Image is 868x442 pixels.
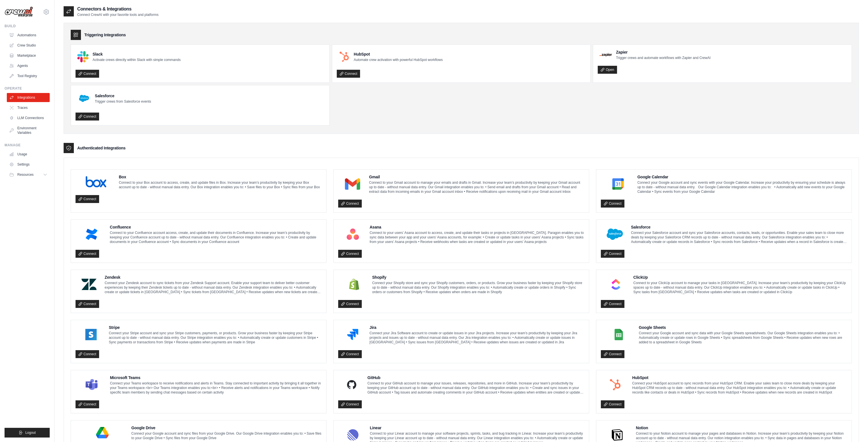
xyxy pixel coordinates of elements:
[340,379,363,390] img: GitHub Logo
[7,71,50,81] a: Tool Registry
[105,281,322,294] p: Connect your Zendesk account to sync tickets from your Zendesk Support account. Enable your suppo...
[77,229,106,240] img: Confluence Logo
[603,229,627,240] img: Salesforce Logo
[616,56,710,60] p: Trigger crews and automate workflows with Zapier and CrewAI
[598,66,617,74] a: Open
[77,427,127,438] img: Google Drive Logo
[105,274,322,280] h4: Zendesk
[93,58,181,62] p: Activate crews directly within Slack with simple commands
[95,99,151,104] p: Trigger crews from Salesforce events
[17,172,34,177] span: Resources
[603,279,629,290] img: ClickUp Logo
[372,281,584,294] p: Connect your Shopify store and sync your Shopify customers, orders, or products. Grow your busine...
[77,51,89,62] img: Slack Logo
[76,250,99,258] a: Connect
[338,51,350,62] img: HubSpot Logo
[7,31,50,40] a: Automations
[109,331,322,344] p: Connect your Stripe account and sync your Stripe customers, payments, or products. Grow your busi...
[370,230,584,244] p: Connect to your users’ Asana account to access, create, and update their tasks or projects in [GE...
[338,300,362,308] a: Connect
[7,103,50,112] a: Traces
[369,174,584,180] h4: Gmail
[631,224,847,230] h4: Salesforce
[601,350,624,358] a: Connect
[603,178,633,190] img: Google Calendar Logo
[367,375,584,380] h4: GitHub
[340,429,366,441] img: Linear Logo
[354,58,443,62] p: Automate crew activation with powerful HubSpot workflows
[76,113,99,120] a: Connect
[110,230,322,244] p: Connect to your Confluence account access, create, and update their documents in Confluence. Incr...
[338,350,362,358] a: Connect
[603,329,635,340] img: Google Sheets Logo
[76,400,99,408] a: Connect
[7,160,50,169] a: Settings
[110,381,322,395] p: Connect your Teams workspace to receive notifications and alerts in Teams. Stay connected to impo...
[7,93,50,102] a: Integrations
[338,250,362,258] a: Connect
[603,429,632,441] img: Notion Logo
[7,113,50,122] a: LLM Connections
[637,180,847,194] p: Connect your Google account and sync events with your Google Calendar. Increase your productivity...
[7,41,50,50] a: Crew Studio
[5,86,50,91] div: Operate
[76,300,99,308] a: Connect
[354,51,443,57] h4: HubSpot
[77,6,158,12] h2: Connectors & Integrations
[601,300,624,308] a: Connect
[601,400,624,408] a: Connect
[7,51,50,60] a: Marketplace
[84,32,126,38] h3: Triggering Integrations
[637,174,847,180] h4: Google Calendar
[7,170,50,179] button: Resources
[370,224,584,230] h4: Asana
[632,375,847,380] h4: HubSpot
[77,279,101,290] img: Zendesk Logo
[131,431,322,440] p: Connect your Google account and sync files from your Google Drive. Our Google Drive integration e...
[5,143,50,147] div: Manage
[77,92,91,105] img: Salesforce Logo
[95,93,151,99] h4: Salesforce
[77,145,126,151] h3: Authenticated Integrations
[601,200,624,208] a: Connect
[633,281,847,294] p: Connect to your ClickUp account to manage your tasks in [GEOGRAPHIC_DATA]. Increase your team’s p...
[337,70,360,78] a: Connect
[633,274,847,280] h4: ClickUp
[599,53,612,56] img: Zapier Logo
[367,381,584,395] p: Connect to your GitHub account to manage your issues, releases, repositories, and more in GitHub....
[338,400,362,408] a: Connect
[340,178,365,190] img: Gmail Logo
[119,180,322,189] p: Connect to your Box account to access, create, and update files in Box. Increase your team’s prod...
[110,224,322,230] h4: Confluence
[7,150,50,159] a: Usage
[5,7,33,17] img: Logo
[77,379,106,390] img: Microsoft Teams Logo
[616,49,710,55] h4: Zapier
[76,350,99,358] a: Connect
[93,51,181,57] h4: Slack
[76,195,99,203] a: Connect
[369,325,584,330] h4: Jira
[632,381,847,395] p: Connect your HubSpot account to sync records from your HubSpot CRM. Enable your sales team to clo...
[639,325,847,330] h4: Google Sheets
[603,379,628,390] img: HubSpot Logo
[77,12,158,17] p: Connect CrewAI with your favorite tools and platforms
[7,124,50,137] a: Environment Variables
[639,331,847,344] p: Connect your Google account and sync data with your Google Sheets spreadsheets. Our Google Sheets...
[77,176,115,187] img: Box Logo
[601,250,624,258] a: Connect
[631,230,847,244] p: Connect your Salesforce account and sync your Salesforce accounts, contacts, leads, or opportunit...
[119,174,322,180] h4: Box
[77,329,105,340] img: Stripe Logo
[131,425,322,431] h4: Google Drive
[338,200,362,208] a: Connect
[372,274,584,280] h4: Shopify
[25,430,36,435] span: Logout
[76,70,99,78] a: Connect
[369,331,584,344] p: Connect your Jira Software account to create or update issues in your Jira projects. Increase you...
[5,24,50,28] div: Build
[340,329,365,340] img: Jira Logo
[369,180,584,194] p: Connect to your Gmail account to manage your emails and drafts in Gmail. Increase your team’s pro...
[7,61,50,70] a: Agents
[340,279,368,290] img: Shopify Logo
